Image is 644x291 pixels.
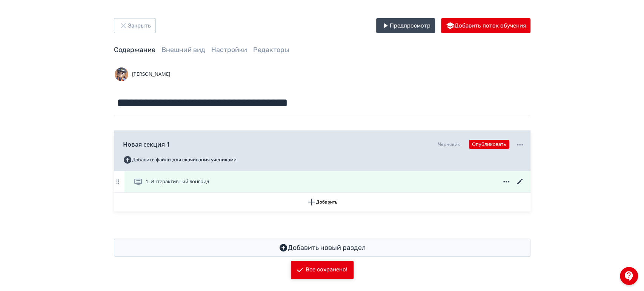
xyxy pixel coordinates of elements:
[469,140,509,149] button: Опубликовать
[114,18,156,33] button: Закрыть
[114,46,155,54] a: Содержание
[114,193,530,211] button: Добавить
[211,46,247,54] a: Настройки
[146,178,209,185] span: 1. Интерактивный лонгрид
[376,18,435,33] button: Предпросмотр
[438,141,460,148] div: Черновик
[441,18,530,33] button: Добавить поток обучения
[114,171,530,193] div: 1. Интерактивный лонгрид
[123,154,237,166] button: Добавить файлы для скачивания учениками
[114,67,129,82] img: Avatar
[123,140,170,149] span: Новая секция 1
[253,46,289,54] a: Редакторы
[161,46,205,54] a: Внешний вид
[114,239,530,257] button: Добавить новый раздел
[306,266,347,274] div: Все сохранено!
[132,70,170,78] span: [PERSON_NAME]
